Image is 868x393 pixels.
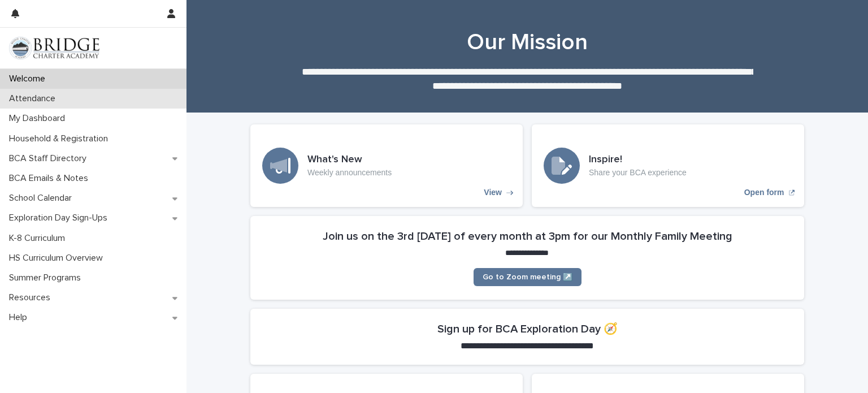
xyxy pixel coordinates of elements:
a: Open form [532,124,804,207]
p: View [484,188,502,197]
p: Exploration Day Sign-Ups [5,213,116,223]
p: Help [5,312,36,323]
h3: Inspire! [589,154,687,166]
p: K-8 Curriculum [5,233,74,244]
h1: Our Mission [250,29,804,56]
img: V1C1m3IdTEidaUdm9Hs0 [9,37,99,59]
p: Attendance [5,93,64,104]
p: School Calendar [5,193,81,204]
a: View [250,124,523,207]
p: Weekly announcements [307,168,392,178]
h2: Sign up for BCA Exploration Day 🧭 [437,322,618,336]
p: BCA Staff Directory [5,153,96,164]
p: Welcome [5,74,54,84]
p: Resources [5,292,59,303]
p: Open form [744,188,784,197]
p: BCA Emails & Notes [5,173,97,184]
p: Household & Registration [5,133,117,144]
h3: What's New [307,154,392,166]
p: HS Curriculum Overview [5,253,112,264]
a: Go to Zoom meeting ↗️ [474,268,581,286]
span: Go to Zoom meeting ↗️ [483,273,572,281]
p: My Dashboard [5,113,74,124]
p: Share your BCA experience [589,168,687,178]
h2: Join us on the 3rd [DATE] of every month at 3pm for our Monthly Family Meeting [323,230,732,243]
p: Summer Programs [5,273,90,283]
